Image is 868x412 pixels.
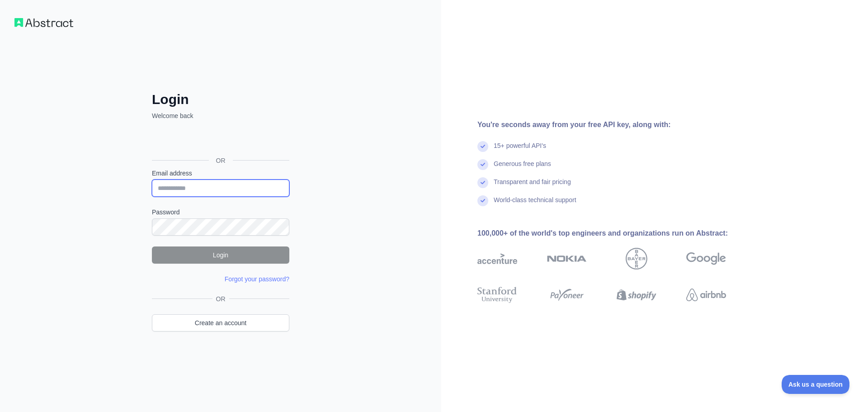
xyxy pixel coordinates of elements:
[782,375,850,394] iframe: Toggle Customer Support
[152,111,289,120] p: Welcome back
[477,141,488,152] img: check mark
[477,177,488,188] img: check mark
[477,285,517,305] img: stanford university
[547,285,587,305] img: payoneer
[547,248,587,270] img: nokia
[14,18,73,27] img: Workflow
[147,130,292,150] iframe: Bouton "Se connecter avec Google"
[686,285,726,305] img: airbnb
[477,119,755,130] div: You're seconds away from your free API key, along with:
[477,159,488,170] img: check mark
[494,195,576,213] div: World-class technical support
[152,169,289,178] label: Email address
[494,141,546,159] div: 15+ powerful API's
[477,248,517,270] img: accenture
[152,246,289,264] button: Login
[617,285,656,305] img: shopify
[152,91,289,108] h2: Login
[626,248,647,270] img: bayer
[209,156,233,165] span: OR
[152,208,289,217] label: Password
[477,195,488,206] img: check mark
[477,228,755,239] div: 100,000+ of the world's top engineers and organizations run on Abstract:
[494,177,571,195] div: Transparent and fair pricing
[225,275,289,283] a: Forgot your password?
[686,248,726,270] img: google
[212,294,229,303] span: OR
[494,159,551,177] div: Generous free plans
[152,314,289,331] a: Create an account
